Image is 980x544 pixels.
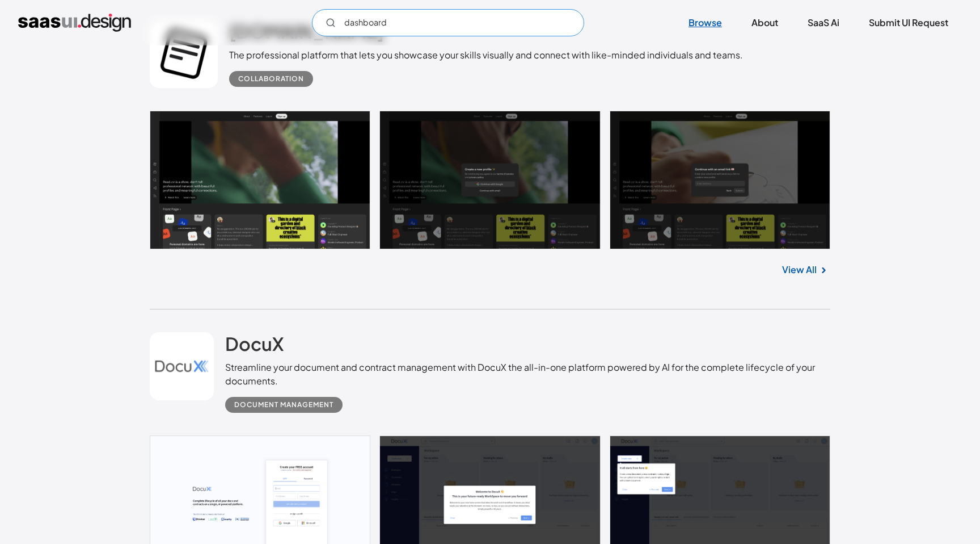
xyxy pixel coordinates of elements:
[312,9,584,36] form: Email Form
[312,9,584,36] input: Search UI designs you're looking for...
[738,10,792,35] a: About
[234,398,333,412] div: Document Management
[675,10,736,35] a: Browse
[855,10,962,35] a: Submit UI Request
[225,332,284,355] h2: DocuX
[225,332,284,361] a: DocuX
[18,14,131,32] a: home
[794,10,853,35] a: SaaS Ai
[229,48,743,62] div: The professional platform that lets you showcase your skills visually and connect with like-minde...
[225,361,830,388] div: Streamline your document and contract management with DocuX the all-in-one platform powered by AI...
[782,263,817,277] a: View All
[238,72,304,86] div: Collaboration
